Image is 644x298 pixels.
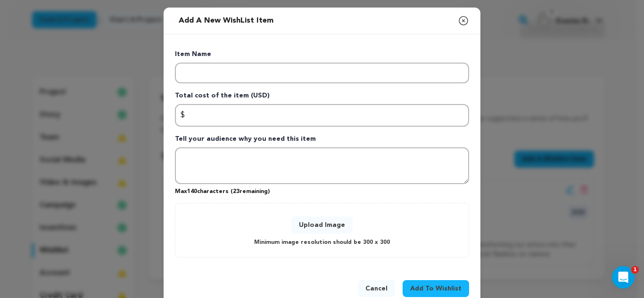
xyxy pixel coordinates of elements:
[175,147,469,184] textarea: Tell your audience why you need this item
[175,104,469,127] input: Enter total cost of the item
[631,266,639,274] span: 1
[187,189,197,194] span: 140
[175,184,469,195] p: Max characters ( remaining)
[612,266,635,289] iframe: Intercom live chat
[233,189,239,194] span: 23
[254,237,390,248] p: Minimum image resolution should be 300 x 300
[181,110,185,121] span: $
[175,134,469,147] p: Tell your audience why you need this item
[291,217,353,234] button: Upload Image
[175,63,469,83] input: Enter item name
[175,91,469,104] p: Total cost of the item (USD)
[175,49,469,63] p: Item Name
[403,280,469,297] button: Add To Wishlist
[175,11,277,30] h2: Add a new WishList item
[410,284,462,293] span: Add To Wishlist
[358,280,395,297] button: Cancel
